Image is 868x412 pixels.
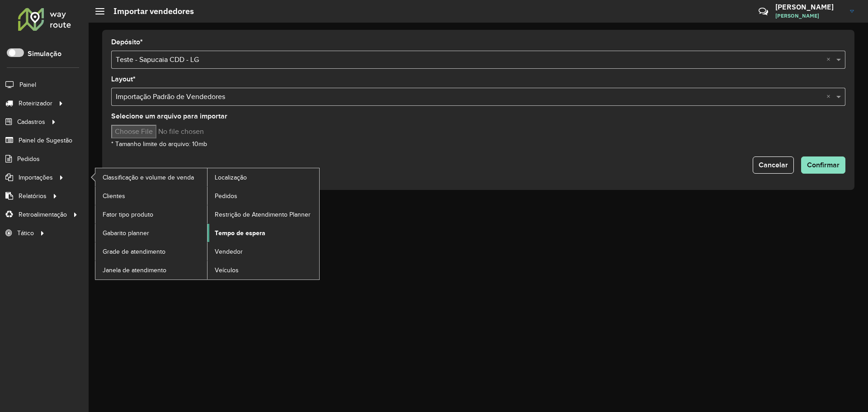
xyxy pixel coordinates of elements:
[95,168,207,186] a: Classificação e volume de venda
[28,48,61,59] label: Simulação
[19,173,53,182] span: Importações
[826,54,834,65] span: Clear all
[103,173,194,182] span: Classificação e volume de venda
[19,136,72,145] span: Painel de Sugestão
[215,210,311,219] span: Restrição de Atendimento Planner
[19,80,36,90] span: Painel
[17,228,34,238] span: Tático
[95,242,207,260] a: Grade de atendimento
[754,2,773,21] a: Contato Rápido
[215,265,239,275] span: Veículos
[807,161,840,169] span: Confirmar
[111,111,227,122] label: Selecione um arquivo para importar
[17,117,45,127] span: Cadastros
[208,187,319,205] a: Pedidos
[208,261,319,279] a: Veículos
[103,265,166,275] span: Janela de atendimento
[19,99,52,108] span: Roteirizador
[215,228,265,238] span: Tempo de espera
[215,173,247,182] span: Localização
[208,224,319,242] a: Tempo de espera
[19,191,47,201] span: Relatórios
[103,191,125,201] span: Clientes
[111,37,143,47] label: Depósito
[111,141,207,147] small: * Tamanho limite do arquivo: 10mb
[759,161,788,169] span: Cancelar
[103,210,153,219] span: Fator tipo produto
[215,191,237,201] span: Pedidos
[103,228,149,238] span: Gabarito planner
[111,74,136,85] label: Layout
[95,187,207,205] a: Clientes
[95,261,207,279] a: Janela de atendimento
[104,6,194,16] h2: Importar vendedores
[208,205,319,223] a: Restrição de Atendimento Planner
[208,168,319,186] a: Localização
[753,156,794,174] button: Cancelar
[826,91,834,102] span: Clear all
[215,247,243,256] span: Vendedor
[103,247,165,256] span: Grade de atendimento
[775,3,843,11] h3: [PERSON_NAME]
[19,210,67,219] span: Retroalimentação
[208,242,319,260] a: Vendedor
[775,12,843,20] span: [PERSON_NAME]
[17,154,40,164] span: Pedidos
[801,156,845,174] button: Confirmar
[95,205,207,223] a: Fator tipo produto
[95,224,207,242] a: Gabarito planner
